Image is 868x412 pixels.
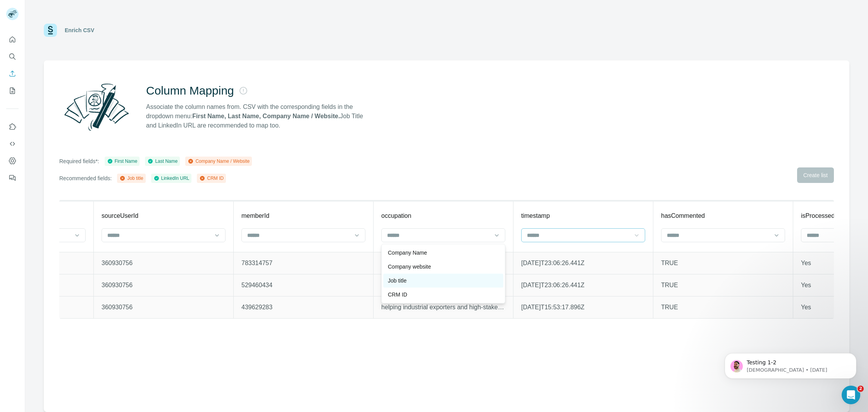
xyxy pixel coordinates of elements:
[381,211,411,221] p: occupation
[661,303,785,312] p: TRUE
[153,175,189,182] div: LinkedIn URL
[146,84,234,98] h2: Column Mapping
[102,259,226,268] p: 360930756
[147,158,177,165] div: Last Name
[713,337,868,391] iframe: Intercom notifications message
[6,8,19,20] img: Avatar
[6,84,19,98] button: My lists
[521,281,645,290] p: [DATE]T23:06:26.441Z
[241,281,365,290] p: 529460434
[188,158,250,165] div: Company Name / Website
[59,79,134,135] img: Surfe Illustration - Column Mapping
[102,281,226,290] p: 360930756
[801,211,835,221] p: isProcessed
[6,67,19,81] button: Enrich CSV
[102,303,226,312] p: 360930756
[388,263,431,271] p: Company website
[107,158,138,165] div: First Name
[521,211,550,221] p: timestamp
[44,24,57,37] img: Surfe Logo
[65,26,94,34] div: Enrich CSV
[661,259,785,268] p: TRUE
[102,211,138,221] p: sourceUserId
[6,154,19,168] button: Dashboard
[119,175,143,182] div: Job title
[6,33,19,47] button: Quick start
[241,211,269,221] p: memberId
[59,157,99,165] p: Required fields*:
[388,249,427,257] p: Company Name
[192,113,340,119] strong: First Name, Last Name, Company Name / Website.
[521,259,645,268] p: [DATE]T23:06:26.441Z
[521,303,645,312] p: [DATE]T15:53:17.896Z
[6,120,19,134] button: Use Surfe on LinkedIn
[381,303,505,312] p: helping industrial exporters and high-stakes B2B companies scale to new markets | Founder @[DOMAI...
[6,50,19,64] button: Search
[6,137,19,151] button: Use Surfe API
[6,171,19,185] button: Feedback
[661,211,705,221] p: hasCommented
[241,303,365,312] p: 439629283
[388,277,406,284] p: Job title
[146,102,370,130] p: Associate the column names from. CSV with the corresponding fields in the dropdown menu: Job Titl...
[661,281,785,290] p: TRUE
[388,291,407,298] p: CRM ID
[858,386,864,392] span: 2
[59,174,112,182] p: Recommended fields:
[842,386,860,404] iframe: Intercom live chat
[241,259,365,268] p: 783314757
[199,175,224,182] div: CRM ID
